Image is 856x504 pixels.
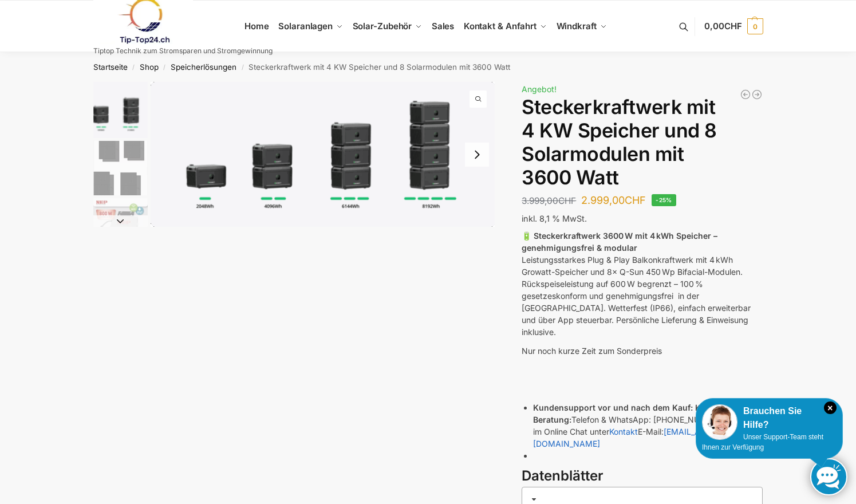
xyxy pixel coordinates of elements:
span: / [236,63,248,72]
a: Kontakt [609,427,638,436]
img: Customer service [702,404,737,440]
i: Schließen [824,401,837,414]
span: Angebot! [522,84,557,94]
a: Kontakt & Anfahrt [459,1,551,52]
li: Telefon & WhatsApp: [PHONE_NUMBER] oder hier im Online Chat unter E-Mail: [533,401,763,450]
span: / [128,63,140,72]
strong: Kontakt & Beratung: [533,403,733,424]
span: inkl. 8,1 % MwSt. [522,214,587,223]
li: 2 / 9 [90,139,148,196]
div: Brauchen Sie Hilfe? [702,404,837,432]
a: growatt noah 2000 flexible erweiterung scaledgrowatt noah 2000 flexible erweiterung scaled [151,82,495,227]
span: CHF [625,194,646,206]
span: Unser Support-Team steht Ihnen zur Verfügung [702,433,823,451]
a: Balkonkraftwerk 1780 Watt mit 4 KWh Zendure Batteriespeicher Notstrom fähig [751,89,763,100]
img: 6 Module bificiaL [93,141,148,195]
a: 0,00CHF 0 [704,9,763,44]
span: Solar-Zubehör [353,21,412,31]
li: 3 / 9 [90,196,148,254]
a: Speicherlösungen [171,62,236,72]
p: Nur noch kurze Zeit zum Sonderpreis [522,345,763,357]
h1: Steckerkraftwerk mit 4 KW Speicher und 8 Solarmodulen mit 3600 Watt [522,96,763,189]
img: Growatt-NOAH-2000-flexible-erweiterung [151,82,495,227]
a: [EMAIL_ADDRESS][DOMAIN_NAME] [533,427,735,448]
span: Sales [432,21,455,31]
button: Next slide [465,143,489,167]
a: Windkraft [551,1,612,52]
nav: Breadcrumb [73,52,783,82]
strong: Kundensupport vor und nach dem Kauf: [533,403,693,412]
span: Solaranlagen [278,21,333,31]
span: Windkraft [557,21,597,31]
a: Startseite [93,62,128,72]
img: Nep800 [93,198,148,253]
bdi: 3.999,00 [522,195,576,206]
span: 0 [747,18,763,34]
span: CHF [724,21,742,31]
a: Sales [427,1,459,52]
img: Growatt-NOAH-2000-flexible-erweiterung [93,82,148,138]
h3: Datenblätter [522,466,763,486]
bdi: 2.999,00 [581,194,646,206]
a: Solar-Zubehör [348,1,427,52]
p: Leistungsstarkes Plug & Play Balkonkraftwerk mit 4 kWh Growatt-Speicher und 8× Q-Sun 450 Wp Bifac... [522,230,763,338]
li: 1 / 9 [151,82,495,227]
li: 1 / 9 [90,82,148,139]
strong: 🔋 Steckerkraftwerk 3600 W mit 4 kWh Speicher – genehmigungsfrei & modular [522,231,717,253]
p: Tiptop Technik zum Stromsparen und Stromgewinnung [93,48,273,54]
span: 0,00 [704,21,741,31]
span: / [159,63,171,72]
span: -25% [652,194,676,206]
button: Next slide [93,215,148,227]
span: Kontakt & Anfahrt [464,21,537,31]
a: Shop [140,62,159,72]
a: Balkonkraftwerk 890 Watt Solarmodulleistung mit 1kW/h Zendure Speicher [740,89,751,100]
span: CHF [558,195,576,206]
a: Solaranlagen [274,1,348,52]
